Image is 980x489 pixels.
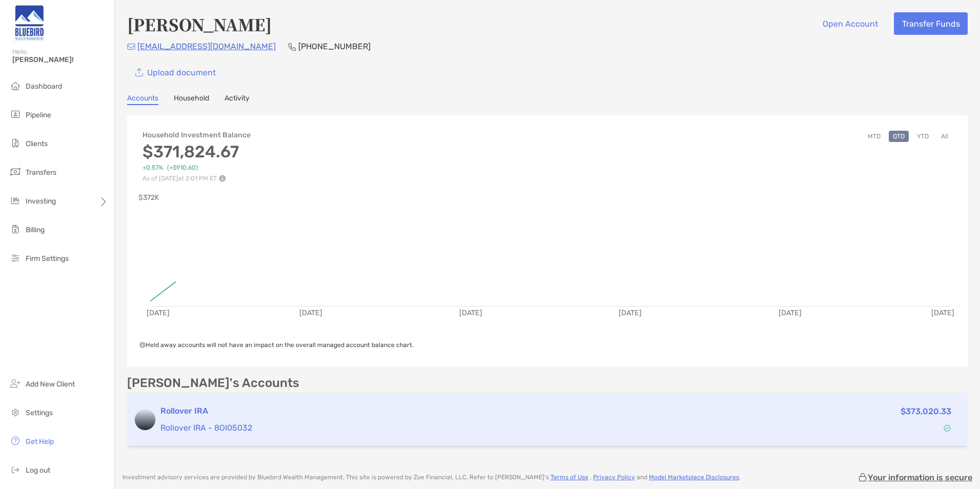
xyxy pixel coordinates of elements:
[9,137,22,149] img: clients icon
[142,142,251,161] h3: $371,824.67
[649,474,739,481] a: Model Marketplace Disclosures
[26,466,50,475] span: Log out
[147,309,170,317] text: [DATE]
[913,131,933,142] button: YTD
[889,131,909,142] button: QTD
[9,435,22,447] img: get-help icon
[9,166,22,178] img: transfers icon
[9,377,22,390] img: add_new_client icon
[127,12,272,36] h4: [PERSON_NAME]
[219,175,226,182] img: Performance Info
[9,463,22,476] img: logout icon
[593,474,635,481] a: Privacy Policy
[142,131,251,139] h4: Household Investment Balance
[944,424,951,432] img: Account Status icon
[937,131,952,142] button: All
[122,474,741,481] p: Investment advisory services are provided by Bluebird Wealth Management . This site is powered by...
[931,309,954,317] text: [DATE]
[864,131,885,142] button: MTD
[298,40,371,53] p: [PHONE_NUMBER]
[26,168,56,177] span: Transfers
[26,111,51,119] span: Pipeline
[174,94,209,105] a: Household
[127,94,158,105] a: Accounts
[139,341,414,349] span: Held away accounts will not have an impact on the overall managed account balance chart.
[26,197,56,206] span: Investing
[9,108,22,120] img: pipeline icon
[619,309,642,317] text: [DATE]
[127,44,135,50] img: Email Icon
[779,309,802,317] text: [DATE]
[459,309,482,317] text: [DATE]
[137,40,276,53] p: [EMAIL_ADDRESS][DOMAIN_NAME]
[26,380,75,389] span: Add New Client
[26,437,54,446] span: Get Help
[135,410,155,430] img: logo account
[814,12,886,35] button: Open Account
[9,223,22,235] img: billing icon
[12,55,108,64] span: [PERSON_NAME]!
[135,68,143,77] img: button icon
[160,405,759,417] h3: Rollover IRA
[288,43,296,51] img: Phone Icon
[142,164,163,172] span: +0.57%
[224,94,250,105] a: Activity
[299,309,322,317] text: [DATE]
[9,194,22,207] img: investing icon
[868,473,972,482] p: Your information is secure
[160,421,759,434] p: Rollover IRA - 8OI05032
[142,175,251,182] p: As of [DATE] at 2:01 PM ET
[901,405,951,418] p: $373,020.33
[550,474,588,481] a: Terms of Use
[26,254,69,263] span: Firm Settings
[12,4,46,41] img: Zoe Logo
[127,377,299,390] p: [PERSON_NAME]'s Accounts
[127,61,223,84] a: Upload document
[9,252,22,264] img: firm-settings icon
[26,82,62,91] span: Dashboard
[894,12,968,35] button: Transfer Funds
[9,79,22,92] img: dashboard icon
[26,139,48,148] span: Clients
[138,193,159,202] text: $372K
[9,406,22,418] img: settings icon
[26,226,45,234] span: Billing
[26,409,53,417] span: Settings
[167,164,198,172] span: (+$910.60)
